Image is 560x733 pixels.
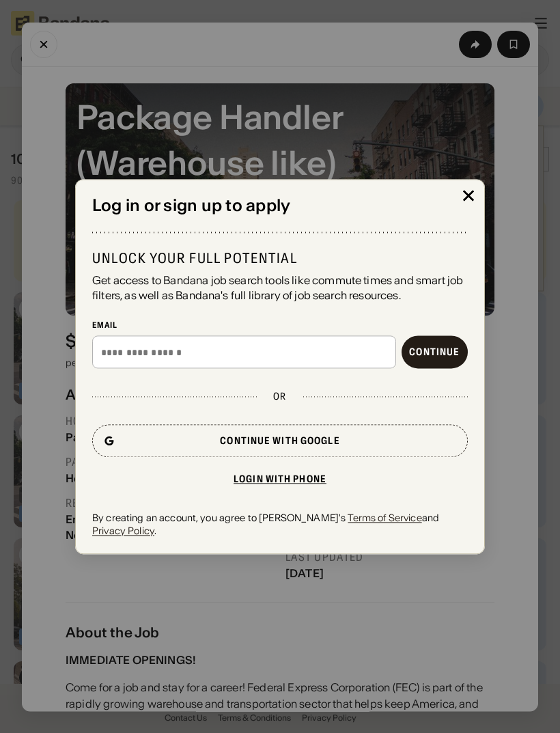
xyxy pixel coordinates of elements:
[273,391,286,403] div: or
[92,320,468,331] div: Email
[234,475,326,484] div: Login with phone
[92,273,468,303] div: Get access to Bandana job search tools like commute times and smart job filters, as well as Banda...
[92,512,468,537] div: By creating an account, you agree to [PERSON_NAME]'s and .
[92,525,154,537] a: Privacy Policy
[92,196,468,216] div: Log in or sign up to apply
[409,348,460,357] div: Continue
[220,437,339,446] div: Continue with Google
[348,512,421,525] a: Terms of Service
[92,249,468,267] div: Unlock your full potential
